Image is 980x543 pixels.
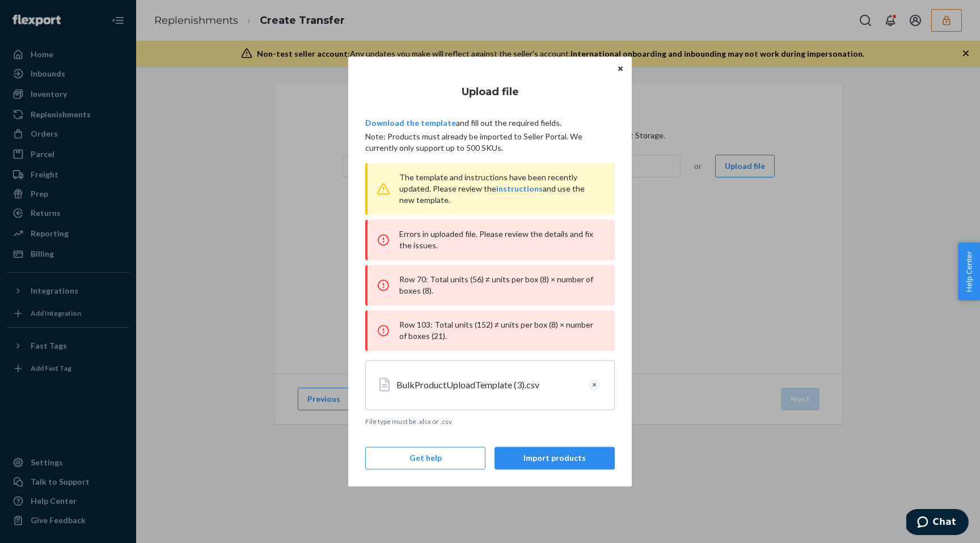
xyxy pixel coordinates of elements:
[365,117,615,129] p: and fill out the required fields.
[496,184,543,193] a: instructions
[495,447,615,470] button: Import products
[365,417,615,426] p: File type must be .xlsx or .csv
[365,118,456,128] a: Download the template
[615,62,626,74] button: Close
[365,131,615,154] p: Note: Products must already be imported to Seller Portal. We currently only support up to 500 SKUs.
[396,379,579,392] div: BulkProductUploadTemplate (3).csv
[365,310,615,351] div: Row 103: Total units (152) ≠ units per box (8) × number of boxes (21).
[365,219,615,260] div: Errors in uploaded file. Please review the details and fix the issues.
[399,172,601,206] p: The template and instructions have been recently updated. Please review the and use the new templ...
[365,84,615,99] h1: Upload file
[365,265,615,306] div: Row 70: Total units (56) ≠ units per box (8) × number of boxes (8).
[588,379,601,391] button: Clear
[365,447,485,470] button: Get help
[27,8,50,18] span: Chat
